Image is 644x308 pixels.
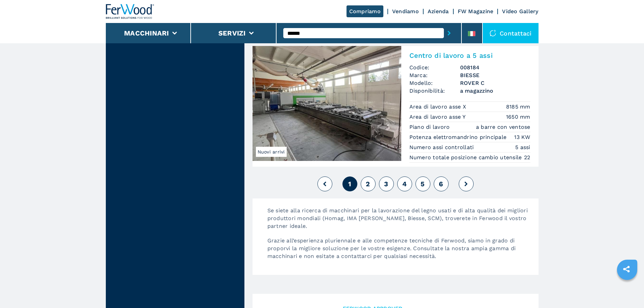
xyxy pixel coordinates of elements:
button: 6 [434,176,449,191]
a: Centro di lavoro a 5 assi BIESSE ROVER CNuovi arriviCentro di lavoro a 5 assiCodice:008184Marca:B... [253,46,539,167]
span: Marca: [409,71,460,79]
h2: Centro di lavoro a 5 assi [409,51,530,60]
button: 2 [361,176,376,191]
span: 6 [439,180,443,188]
div: Contattaci [483,23,539,43]
em: a barre con ventose [476,123,530,131]
em: 1650 mm [506,113,530,121]
h3: 008184 [460,64,530,71]
button: submit-button [444,25,454,41]
em: 22 [524,153,530,161]
a: Video Gallery [502,8,538,15]
span: Disponibilità: [409,87,460,95]
p: Area di lavoro asse X [409,103,468,111]
span: 3 [384,180,388,188]
span: a magazzino [460,87,530,95]
img: Ferwood [106,4,154,19]
h3: BIESSE [460,71,530,79]
a: FW Magazine [458,8,494,15]
img: Centro di lavoro a 5 assi BIESSE ROVER C [253,46,401,161]
a: Compriamo [347,5,383,17]
a: Azienda [428,8,449,15]
button: Macchinari [124,29,169,37]
p: Numero assi controllati [409,144,476,151]
button: 1 [342,176,357,191]
button: 4 [397,176,412,191]
em: 5 assi [515,143,530,151]
p: Se siete alla ricerca di macchinari per la lavorazione del legno usati e di alta qualità dei migl... [261,207,539,237]
span: Modello: [409,79,460,87]
iframe: Chat [615,278,639,303]
p: Area di lavoro asse Y [409,113,468,121]
p: Numero totale posizione cambio utensile [409,154,524,161]
a: sharethis [618,261,635,278]
p: Piano di lavoro [409,123,452,131]
button: Servizi [218,29,246,37]
a: Vendiamo [392,8,419,15]
em: 8185 mm [506,103,530,111]
p: Grazie all’esperienza pluriennale e alle competenze tecniche di Ferwood, siamo in grado di propor... [261,237,539,267]
span: Nuovi arrivi [256,147,287,157]
span: 1 [348,180,351,188]
span: 4 [402,180,407,188]
h3: ROVER C [460,79,530,87]
span: 2 [366,180,370,188]
button: 5 [415,176,430,191]
img: Contattaci [490,30,496,37]
span: 5 [421,180,425,188]
span: Codice: [409,64,460,71]
button: 3 [379,176,394,191]
em: 13 KW [514,133,530,141]
p: Potenza elettromandrino principale [409,134,508,141]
